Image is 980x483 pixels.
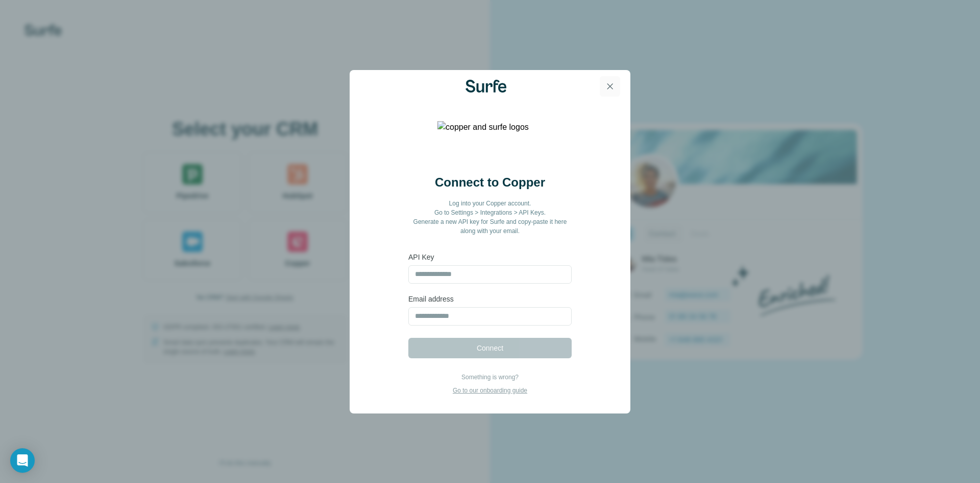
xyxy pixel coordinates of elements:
[453,386,527,395] p: Go to our onboarding guide
[408,294,572,304] label: Email address
[408,252,572,262] label: API Key
[10,448,35,473] div: Open Intercom Messenger
[435,174,545,191] h2: Connect to Copper
[408,199,572,236] p: Log into your Copper account. Go to Settings > Integrations > API Keys. Generate a new API key fo...
[437,121,543,162] img: copper and surfe logos
[453,373,527,382] p: Something is wrong?
[465,80,506,92] img: Surfe Logo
